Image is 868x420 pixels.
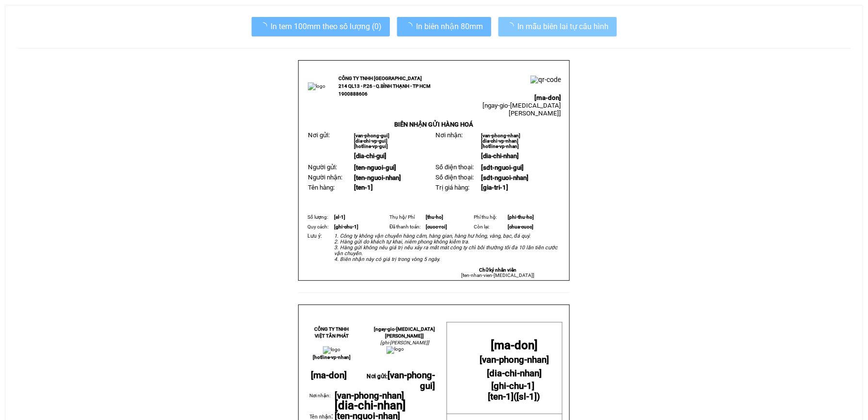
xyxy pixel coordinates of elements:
span: [van-phong-gui] [387,370,435,391]
span: [ten-1] [488,391,514,402]
span: [van-phong-gui] [354,133,389,138]
td: Quy cách: [306,222,333,232]
span: Tên hàng: [308,184,335,191]
span: [ma-don] [491,339,538,352]
span: [dia-chi-gui] [354,152,386,160]
span: [ten-nguoi-gui] [354,164,396,171]
button: In tem 100mm theo số lượng (0) [252,17,390,36]
span: [van-phong-nhan] [480,355,549,365]
td: Đã thanh toán: [388,222,425,232]
span: Nơi nhận: [435,131,463,139]
span: [cuoc-roi] [426,224,447,229]
td: Thụ hộ/ Phí [388,212,425,222]
span: Người gửi: [308,163,337,171]
span: [ghi-chu-1] [492,381,535,391]
td: Còn lại: [473,222,507,232]
span: loading [259,22,271,30]
strong: CÔNG TY TNHH VIỆT TÂN PHÁT [315,326,349,339]
img: qr-code [530,76,561,83]
span: In mẫu biên lai tự cấu hình [518,20,609,32]
span: [sdt-nguoi-nhan] [482,174,529,181]
span: loading [506,22,518,30]
td: Số lượng: [306,212,333,222]
td: Phí thu hộ: [473,212,507,222]
span: Người nhận: [308,174,342,181]
span: [dia-chi-nhan] [335,399,406,412]
span: [sdt-nguoi-gui] [482,164,524,171]
span: [ma-don] [534,94,561,101]
td: Nơi nhận: [309,392,335,411]
span: [chua-cuoc] [508,224,533,229]
span: [phi-thu-ho] [508,214,534,220]
span: In biên nhận 80mm [417,20,483,32]
span: loading [405,22,417,30]
span: [van-phong-nhan] [482,133,521,138]
span: [ngay-gio-[MEDICAL_DATA][PERSON_NAME]] [374,326,435,339]
span: [ten-1] [354,184,373,191]
span: Nơi gửi: [308,131,330,139]
button: In mẫu biên lai tự cấu hình [498,17,617,36]
span: [gia-tri-1] [482,184,509,191]
span: [sl-1] [334,214,345,220]
img: logo [308,82,325,90]
span: [ghi-[PERSON_NAME]] [380,340,429,345]
span: [hotline-vp-gui] [354,144,388,149]
span: [dia-chi-vp-gui] [354,138,387,144]
img: logo [386,346,404,354]
span: [ma-don] [311,370,347,381]
strong: Chữ ký nhân viên [479,267,516,273]
span: [sl-1] [517,391,537,402]
strong: CÔNG TY TNHH [GEOGRAPHIC_DATA] 214 QL13 - P.26 - Q.BÌNH THẠNH - TP HCM 1900888606 [338,76,431,97]
span: [ten-nhan-vien-[MEDICAL_DATA]] [461,273,534,278]
span: Nơi gửi: [367,373,435,390]
span: [hotline-vp-nhan] [482,144,519,149]
button: In biên nhận 80mm [397,17,491,36]
span: Trị giá hàng: [435,184,469,191]
span: Tên nhận [309,414,331,420]
span: [van-phong-nhan] [335,390,404,401]
span: [ghi-chu-1] [334,224,358,229]
span: In tem 100mm theo số lượng (0) [271,20,382,32]
strong: BIÊN NHẬN GỬI HÀNG HOÁ [394,121,473,128]
span: [thu-ho] [426,214,443,220]
em: 1. Công ty không vận chuyển hàng cấm, hàng gian, hàng hư hỏng, vàng, bạc, đá quý. 2. Hàng gửi do ... [334,233,558,262]
span: [ngay-gio-[MEDICAL_DATA][PERSON_NAME]] [482,102,561,117]
span: [dia-chi-vp-nhan] [482,138,519,144]
span: Số điện thoại: [435,163,474,171]
span: Số điện thoại: [435,174,474,181]
strong: ( ) [488,381,541,402]
span: [dia-chi-nhan] [482,152,519,160]
span: [hotline-vp-nhan] [313,355,351,360]
span: [ten-nguoi-nhan] [354,174,401,181]
img: logo [323,346,340,354]
span: [dia-chi-nhan] [487,368,542,379]
span: Lưu ý: [307,233,322,239]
